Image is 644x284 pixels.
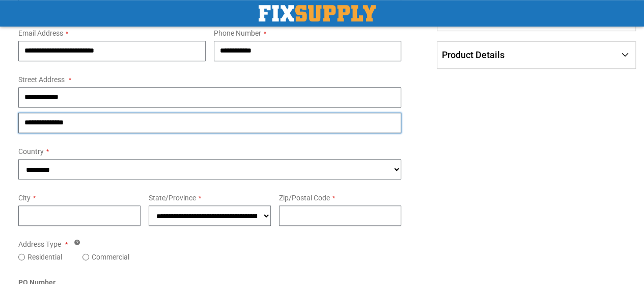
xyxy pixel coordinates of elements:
[214,29,261,37] span: Phone Number
[18,29,63,37] span: Email Address
[18,194,31,202] span: City
[259,5,376,21] img: Fix Industrial Supply
[279,194,330,202] span: Zip/Postal Code
[259,5,376,21] a: store logo
[18,147,44,156] span: Country
[27,252,62,262] label: Residential
[18,75,65,84] span: Street Address
[442,49,505,60] span: Product Details
[18,240,61,248] span: Address Type
[149,194,196,202] span: State/Province
[92,252,129,262] label: Commercial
